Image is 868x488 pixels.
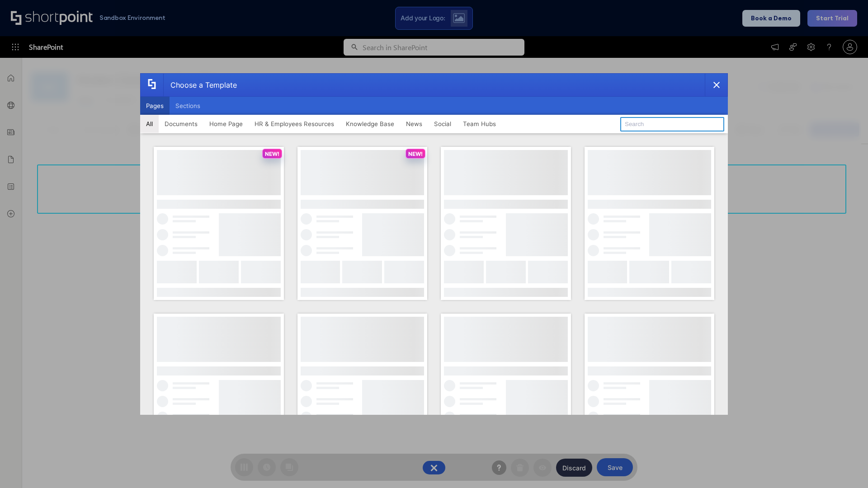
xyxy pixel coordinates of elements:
button: All [140,115,159,133]
button: News [400,115,428,133]
button: Team Hubs [457,115,502,133]
iframe: Chat Widget [823,445,868,488]
div: Choose a Template [163,74,237,96]
button: HR & Employees Resources [249,115,340,133]
input: Search [620,117,724,131]
button: Home Page [203,115,249,133]
button: Social [428,115,457,133]
p: NEW! [408,150,423,157]
button: Documents [159,115,203,133]
button: Sections [170,97,206,115]
button: Knowledge Base [340,115,400,133]
button: Pages [140,97,170,115]
div: template selector [140,73,728,415]
p: NEW! [265,150,279,157]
